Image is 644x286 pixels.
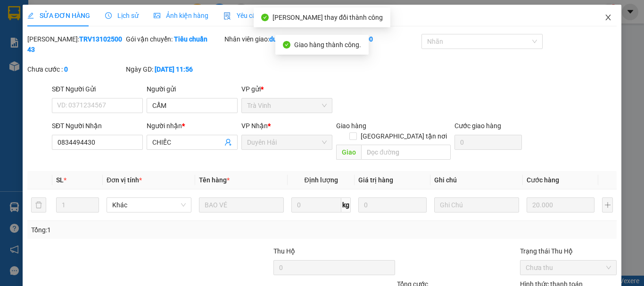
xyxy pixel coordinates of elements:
button: Close [595,5,621,31]
img: icon [223,12,231,20]
b: Tiêu chuẩn [174,35,207,43]
div: [PERSON_NAME]: [27,34,124,55]
span: SỬA ĐƠN HÀNG [27,12,90,19]
span: close [604,14,612,21]
b: 0 [64,65,68,73]
span: environment [54,23,62,30]
span: Duyên Hải [247,135,327,149]
div: Gói vận chuyển: [126,34,223,44]
span: [GEOGRAPHIC_DATA] tận nơi [357,131,451,141]
span: Cước hàng [527,176,559,184]
span: edit [27,12,34,19]
span: picture [154,12,160,19]
img: logo.jpg [4,4,51,51]
div: Chưa cước : [27,64,124,74]
span: Khác [112,198,186,212]
div: Ngày GD: [126,64,223,74]
th: Ghi chú [430,171,523,189]
span: check-circle [261,14,269,21]
button: plus [602,197,613,212]
div: Trạng thái Thu Hộ [520,246,617,256]
span: [PERSON_NAME] thay đổi thành công [272,14,383,21]
span: Trà Vinh [247,98,327,113]
input: Cước giao hàng [454,135,522,150]
div: Người gửi [147,84,238,94]
button: delete [31,197,46,212]
span: VP Nhận [241,122,268,130]
input: 0 [358,197,426,212]
input: 0 [527,197,594,212]
span: phone [54,46,62,54]
span: Lịch sử [105,12,139,19]
div: Người nhận [147,121,238,131]
span: Chưa thu [526,261,611,275]
span: Tên hàng [199,176,230,184]
div: Tổng: 1 [31,225,249,235]
span: Đơn vị tính [107,176,142,184]
span: Ảnh kiện hàng [154,12,208,19]
div: SĐT Người Nhận [52,121,143,131]
span: Thu Hộ [273,247,295,255]
input: VD: Bàn, Ghế [199,197,284,212]
span: check-circle [283,41,290,49]
div: Nhân viên giao: [224,34,321,44]
span: Yêu cầu xuất hóa đơn điện tử [223,12,323,19]
span: kg [341,197,351,212]
div: Cước rồi : [323,34,420,44]
div: VP gửi [241,84,332,94]
b: duyenhaive.ttt [269,35,313,43]
span: SL [56,176,64,184]
span: Giao hàng [336,122,366,130]
li: 93 [PERSON_NAME], P.3, Tp.Trà Vinh [4,21,180,44]
input: Dọc đường [361,145,451,160]
b: [DATE] 11:56 [155,65,193,73]
span: clock-circle [105,12,112,19]
span: Định lượng [304,176,338,184]
span: user-add [224,139,232,146]
label: Cước giao hàng [454,122,501,130]
b: TÂN THANH THUỶ [54,6,140,18]
span: Giao [336,145,361,160]
span: Giao hàng thành công. [294,41,361,49]
input: Ghi Chú [434,197,519,212]
li: 02943.85.85.95, [PHONE_NUMBER] [4,44,180,68]
div: SĐT Người Gửi [52,84,143,94]
span: Giá trị hàng [358,176,393,184]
